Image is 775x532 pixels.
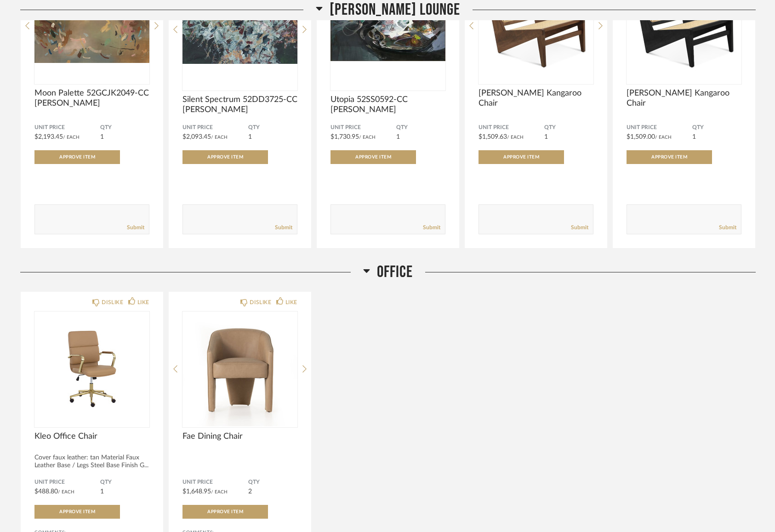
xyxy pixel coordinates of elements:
button: Approve Item [479,150,564,164]
button: Approve Item [182,505,268,519]
span: 1 [248,134,252,140]
span: 2 [248,488,252,495]
span: Approve Item [355,155,391,159]
span: / Each [359,135,376,140]
span: / Each [507,135,524,140]
span: Kleo Office Chair [34,431,149,441]
a: Submit [423,224,440,232]
span: Unit Price [479,124,544,131]
span: 1 [396,134,400,140]
div: DISLIKE [102,298,123,307]
span: 1 [544,134,548,140]
span: QTY [248,124,297,131]
span: QTY [396,124,445,131]
div: LIKE [285,298,297,307]
span: Moon Palette 52GCJK2049-CC [PERSON_NAME] [34,88,149,108]
a: Submit [275,224,292,232]
span: Approve Item [59,155,95,159]
span: Approve Item [503,155,539,159]
span: / Each [655,135,672,140]
button: Approve Item [331,150,416,164]
span: [PERSON_NAME] Kangaroo Chair [627,88,741,108]
button: Approve Item [627,150,712,164]
img: undefined [34,311,149,426]
span: Unit Price [627,124,692,131]
span: Approve Item [207,509,243,514]
span: $488.80 [34,488,58,495]
span: QTY [544,124,593,131]
span: QTY [248,479,297,486]
button: Approve Item [34,150,120,164]
span: Silent Spectrum 52DD3725-CC [PERSON_NAME] [182,95,297,115]
span: / Each [58,490,74,494]
span: Office [377,262,413,282]
span: / Each [211,135,228,140]
span: [PERSON_NAME] Kangaroo Chair [479,88,593,108]
span: $2,193.45 [34,134,63,140]
span: 1 [692,134,696,140]
span: 1 [100,134,104,140]
span: QTY [100,479,149,486]
span: QTY [692,124,741,131]
span: 1 [100,488,104,495]
span: $1,730.95 [331,134,359,140]
span: Approve Item [207,155,243,159]
div: LIKE [137,298,149,307]
span: Unit Price [34,124,100,131]
span: Unit Price [182,124,248,131]
span: $2,093.45 [182,134,211,140]
span: Unit Price [331,124,396,131]
span: Fae Dining Chair [182,431,297,441]
div: Cover faux leather: tan Material Faux Leather Base / Legs Steel Base Finish G... [34,454,149,470]
span: Utopia 52SS0592-CC [PERSON_NAME] [331,95,445,115]
div: DISLIKE [250,298,271,307]
img: undefined [182,311,297,426]
a: Submit [571,224,588,232]
span: / Each [63,135,80,140]
a: Submit [719,224,736,232]
span: Unit Price [182,479,248,486]
a: Submit [127,224,144,232]
button: Approve Item [34,505,120,519]
span: QTY [100,124,149,131]
span: Approve Item [651,155,687,159]
span: Unit Price [34,479,100,486]
span: $1,509.00 [627,134,655,140]
span: $1,509.63 [479,134,507,140]
button: Approve Item [182,150,268,164]
span: $1,648.95 [182,488,211,495]
span: / Each [211,490,228,494]
span: Approve Item [59,509,95,514]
